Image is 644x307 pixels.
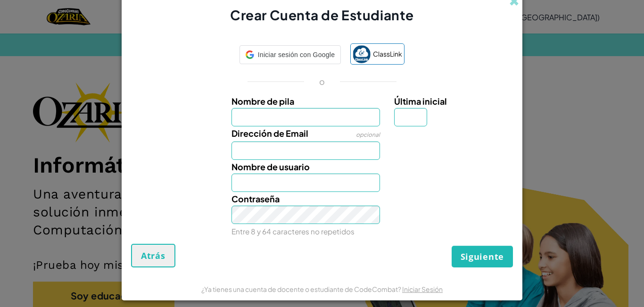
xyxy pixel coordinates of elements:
[141,250,165,261] span: Atrás
[201,285,402,293] span: ¿Ya tienes una cuenta de docente o estudiante de CodeCombat?
[131,244,175,267] button: Atrás
[258,48,335,62] span: Iniciar sesión con Google
[230,7,414,23] span: Crear Cuenta de Estudiante
[373,47,402,61] span: ClassLink
[452,246,513,267] button: Siguiente
[231,96,294,107] span: Nombre de pila
[239,45,341,64] div: Iniciar sesión con Google
[353,45,371,63] img: classlink-logo-small.png
[319,76,325,87] p: o
[402,285,443,293] a: Iniciar Sesión
[231,227,355,236] small: Entre 8 y 64 caracteres no repetidos
[231,128,308,139] span: Dirección de Email
[394,96,447,107] span: Última inicial
[461,251,504,262] span: Siguiente
[231,161,310,172] span: Nombre de usuario
[356,131,380,138] span: opcional
[231,193,280,204] span: Contraseña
